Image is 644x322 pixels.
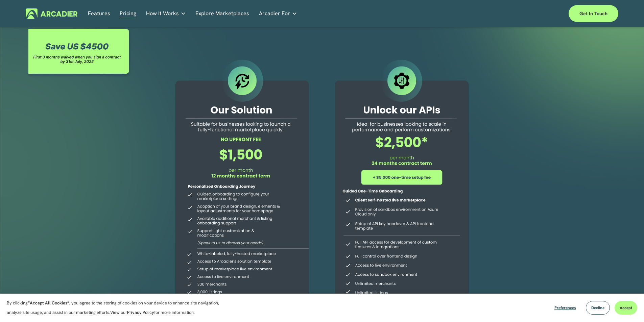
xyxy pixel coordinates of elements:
span: How It Works [146,9,179,18]
span: Preferences [554,305,576,311]
a: Pricing [120,8,136,19]
span: Accept [620,305,632,311]
button: Decline [586,301,610,315]
span: Decline [591,305,604,311]
a: Privacy Policy [127,309,154,315]
span: Arcadier For [259,9,290,18]
img: Arcadier [26,8,77,19]
a: folder dropdown [259,8,297,19]
p: By clicking , you agree to the storing of cookies on your device to enhance site navigation, anal... [7,298,226,317]
a: Explore Marketplaces [195,8,249,19]
strong: “Accept All Cookies” [28,300,69,306]
a: Features [88,8,110,19]
button: Accept [615,301,637,315]
a: folder dropdown [146,8,186,19]
button: Preferences [549,301,581,315]
a: Get in touch [569,5,618,22]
